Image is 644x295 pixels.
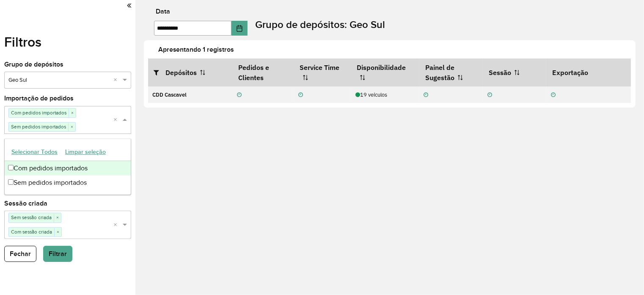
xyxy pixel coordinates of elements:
[424,92,429,98] i: Não realizada
[9,228,54,236] span: Com sessão criada
[43,246,72,262] button: Filtrar
[156,6,170,17] label: Data
[5,175,131,190] div: Sem pedidos importados
[4,93,74,103] label: Importação de pedidos
[237,92,242,98] i: Não realizada
[294,58,351,86] th: Service Time
[148,58,233,86] th: Depósitos
[4,139,131,195] ng-dropdown-panel: Options list
[355,91,415,99] div: 19 veículos
[551,92,556,98] i: Não realizada
[54,228,61,237] span: ×
[68,123,75,131] span: ×
[4,32,41,52] label: Filtros
[8,145,61,159] button: Selecionar Todos
[487,92,492,98] i: Não realizada
[4,59,63,70] label: Grupo de depósitos
[483,58,546,86] th: Sessão
[4,198,47,209] label: Sessão criada
[154,69,165,76] i: Abrir/fechar filtros
[54,214,61,222] span: ×
[419,58,483,86] th: Painel de Sugestão
[231,21,248,36] button: Choose Date
[113,221,121,230] span: Clear all
[61,145,110,159] button: Limpar seleção
[4,246,36,262] button: Fechar
[113,116,121,125] span: Clear all
[233,58,294,86] th: Pedidos e Clientes
[546,58,631,86] th: Exportação
[9,109,69,117] span: Com pedidos importados
[255,17,385,32] label: Grupo de depósitos: Geo Sul
[351,58,419,86] th: Disponibilidade
[69,109,76,117] span: ×
[113,76,121,85] span: Clear all
[5,161,131,175] div: Com pedidos importados
[9,213,54,222] span: Sem sessão criada
[152,91,187,98] strong: CDD Cascavel
[9,122,68,131] span: Sem pedidos importados
[298,92,303,98] i: Não realizada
